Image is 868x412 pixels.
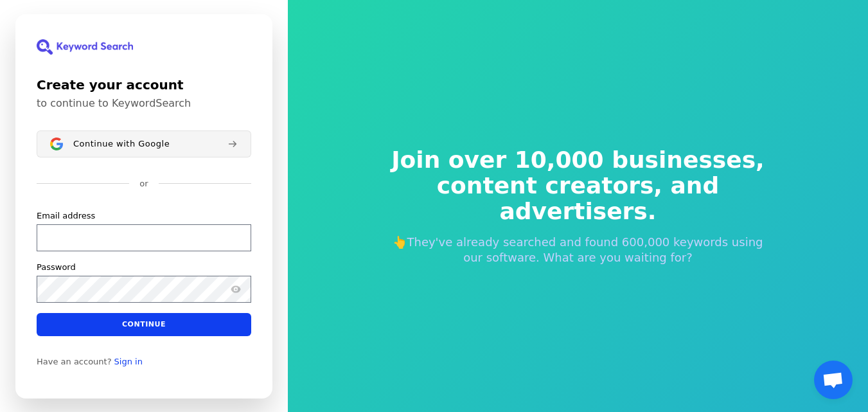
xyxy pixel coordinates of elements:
img: KeywordSearch [37,39,133,55]
button: Show password [228,281,244,296]
p: 👆They've already searched and found 600,000 keywords using our software. What are you waiting for? [383,235,774,265]
span: Have an account? [37,356,112,366]
a: Open chat [814,361,853,399]
label: Password [37,261,76,273]
h1: Create your account [37,75,251,94]
a: Sign in [114,356,143,366]
span: Join over 10,000 businesses, [383,147,774,173]
img: Sign in with Google [50,138,63,150]
button: Continue [37,312,251,336]
label: Email address [37,210,95,221]
p: to continue to KeywordSearch [37,97,251,110]
p: or [139,178,148,190]
span: Continue with Google [73,138,170,148]
button: Sign in with GoogleContinue with Google [37,130,251,157]
span: content creators, and advertisers. [383,173,774,224]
